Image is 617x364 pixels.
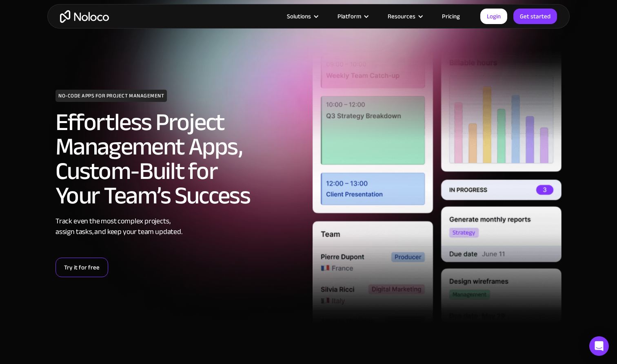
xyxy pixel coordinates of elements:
div: Resources [388,11,415,22]
div: Open Intercom Messenger [589,336,609,356]
h1: NO-CODE APPS FOR PROJECT MANAGEMENT [55,90,167,102]
a: home [60,10,109,23]
a: Try it for free [55,258,108,277]
div: Resources [377,11,432,22]
div: Solutions [287,11,311,22]
a: Get started [513,9,557,24]
h2: Effortless Project Management Apps, Custom-Built for Your Team’s Success [55,110,304,208]
div: Track even the most complex projects, assign tasks, and keep your team updated. [55,216,304,237]
div: Platform [337,11,361,22]
a: Pricing [432,11,470,22]
div: Platform [327,11,377,22]
div: Solutions [277,11,327,22]
a: Login [480,9,507,24]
